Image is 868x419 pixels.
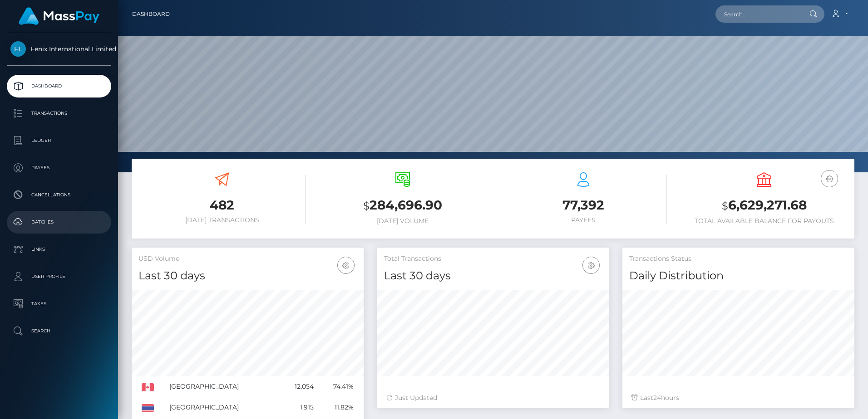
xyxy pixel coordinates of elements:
a: Payees [7,156,111,179]
h6: [DATE] Volume [319,217,486,225]
td: [GEOGRAPHIC_DATA] [166,397,279,418]
img: Fenix International Limited [10,41,26,57]
a: User Profile [7,265,111,288]
p: Cancellations [10,188,108,202]
img: MassPay Logo [19,7,99,25]
p: Batches [10,215,108,229]
p: Payees [10,161,108,175]
h4: Last 30 days [384,268,602,284]
img: CA.png [142,383,154,391]
img: TH.png [142,404,154,412]
h6: Total Available Balance for Payouts [681,217,848,225]
h3: 77,392 [500,196,667,214]
input: Search... [715,5,801,23]
a: Search [7,320,111,342]
div: Last hours [631,393,845,403]
h6: [DATE] Transactions [138,216,306,224]
small: $ [722,200,728,212]
h4: Last 30 days [138,268,357,284]
a: Cancellations [7,184,111,206]
div: Just Updated [386,393,600,403]
td: [GEOGRAPHIC_DATA] [166,376,279,397]
p: Dashboard [10,79,108,93]
span: Fenix International Limited [7,45,111,53]
a: Links [7,238,111,261]
p: Ledger [10,134,108,147]
p: Taxes [10,297,108,311]
a: Ledger [7,129,111,152]
p: Links [10,243,108,256]
a: Taxes [7,292,111,315]
small: $ [363,200,370,212]
h3: 6,629,271.68 [681,196,848,215]
h3: 482 [138,196,306,214]
a: Transactions [7,102,111,125]
a: Batches [7,211,111,234]
td: 11.82% [317,397,357,418]
td: 74.41% [317,376,357,397]
td: 12,054 [279,376,317,397]
p: Transactions [10,107,108,120]
h5: Total Transactions [384,254,602,263]
a: Dashboard [132,5,170,24]
a: Dashboard [7,75,111,97]
h6: Payees [500,216,667,224]
td: 1,915 [279,397,317,418]
h5: Transactions Status [629,254,848,263]
span: 24 [653,394,661,402]
h4: Daily Distribution [629,268,848,284]
h5: USD Volume [138,254,357,263]
p: Search [10,324,108,338]
p: User Profile [10,270,108,283]
h3: 284,696.90 [319,196,486,215]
